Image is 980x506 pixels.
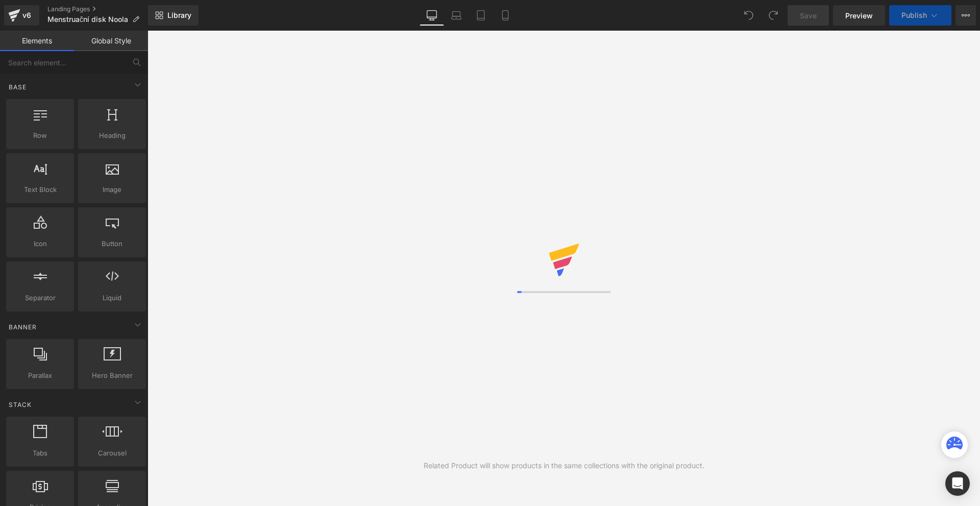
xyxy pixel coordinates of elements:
span: Liquid [81,293,143,303]
span: Base [8,82,28,92]
span: Stack [8,400,33,409]
button: Redo [763,5,783,26]
div: v6 [20,9,33,22]
span: Image [81,184,143,195]
button: Undo [739,5,759,26]
span: Button [81,238,143,249]
button: Publish [889,5,951,26]
a: Global Style [74,31,148,51]
a: Desktop [420,5,444,26]
a: Preview [833,5,885,26]
a: Mobile [493,5,518,26]
span: Icon [9,238,71,249]
span: Parallax [9,370,71,381]
span: Preview [845,10,873,21]
span: Hero Banner [81,370,143,381]
button: More [955,5,976,26]
a: Landing Pages [47,5,148,13]
span: Publish [901,11,927,19]
div: Related Product will show products in the same collections with the original product. [424,460,704,471]
span: Library [167,11,191,20]
a: New Library [148,5,199,26]
span: Heading [81,130,143,141]
a: Tablet [469,5,493,26]
div: Open Intercom Messenger [945,471,970,496]
span: Text Block [9,184,71,195]
span: Menstruační disk Noola [47,15,128,23]
span: Save [800,10,817,21]
a: Laptop [444,5,469,26]
span: Banner [8,322,38,332]
span: Carousel [81,448,143,459]
span: Separator [9,293,71,303]
span: Row [9,130,71,141]
span: Tabs [9,448,71,459]
a: v6 [4,5,39,26]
